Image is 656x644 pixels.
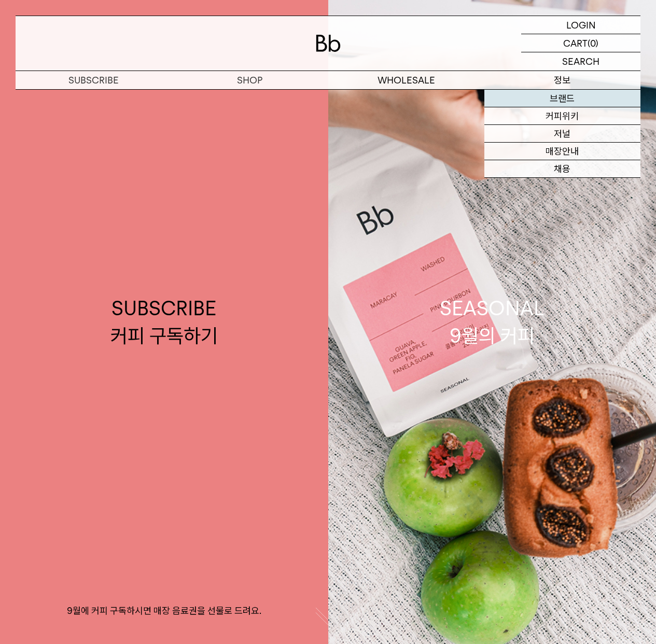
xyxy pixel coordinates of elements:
[110,295,218,349] div: SUBSCRIBE 커피 구독하기
[16,71,172,89] a: SUBSCRIBE
[172,71,328,89] a: SHOP
[484,160,640,178] a: 채용
[562,52,599,71] p: SEARCH
[563,34,588,52] p: CART
[588,34,598,52] p: (0)
[484,90,640,107] a: 브랜드
[316,35,341,52] img: 로고
[484,107,640,125] a: 커피위키
[484,125,640,143] a: 저널
[484,71,640,89] p: 정보
[484,143,640,160] a: 매장안내
[521,16,640,34] a: LOGIN
[440,295,545,349] div: SEASONAL 9월의 커피
[328,71,484,89] p: WHOLESALE
[566,16,596,34] p: LOGIN
[521,34,640,52] a: CART (0)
